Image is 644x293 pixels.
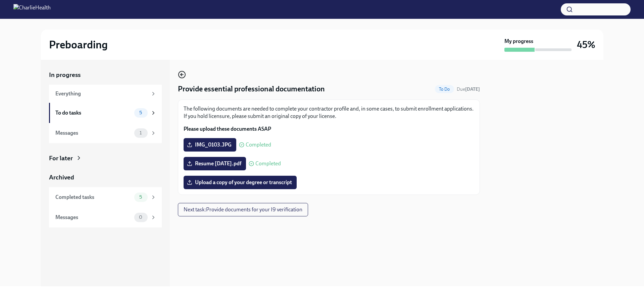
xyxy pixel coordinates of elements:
label: IMG_0103.JPG [184,138,236,152]
strong: My progress [504,38,533,45]
h2: Preboarding [49,38,108,51]
a: Archived [49,173,162,182]
span: September 4th, 2025 08:00 [457,86,480,92]
a: Completed tasks5 [49,187,162,207]
div: For later [49,154,73,163]
a: For later [49,154,162,163]
div: To do tasks [55,109,132,117]
div: Messages [55,214,132,221]
div: Messages [55,129,132,137]
img: CharlieHealth [13,4,51,15]
span: 1 [136,130,146,135]
a: Everything [49,85,162,103]
span: 5 [135,195,146,200]
label: Resume [DATE].pdf [184,157,246,170]
strong: Please upload these documents ASAP [184,126,271,132]
span: 0 [135,215,146,220]
span: Resume [DATE].pdf [188,160,241,167]
span: 5 [135,110,146,115]
span: Completed [246,142,271,148]
span: Due [457,86,480,92]
div: Completed tasks [55,194,132,201]
a: Messages1 [49,123,162,143]
strong: [DATE] [465,86,480,92]
div: Everything [55,90,148,97]
span: To Do [435,87,454,92]
a: To do tasks5 [49,103,162,123]
span: Upload a copy of your degree or transcript [188,179,292,186]
h4: Provide essential professional documentation [178,84,325,94]
button: Next task:Provide documents for your I9 verification [178,203,308,216]
label: Upload a copy of your degree or transcript [184,176,297,189]
a: Messages0 [49,207,162,227]
p: The following documents are needed to complete your contractor profile and, in some cases, to sub... [184,105,474,120]
a: In progress [49,71,162,79]
h3: 45% [577,39,595,51]
span: Next task : Provide documents for your I9 verification [184,206,302,213]
span: Completed [255,161,281,166]
span: IMG_0103.JPG [188,141,232,148]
